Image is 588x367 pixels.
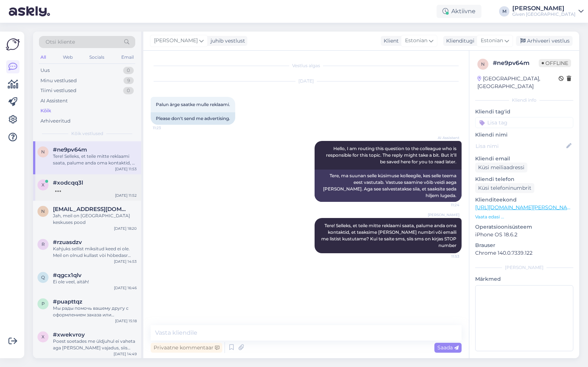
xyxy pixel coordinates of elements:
[53,206,129,212] span: nsheiko50@gmail.com
[53,305,137,318] div: Мы рады помочь вашему другу с оформлением заказа или предоставить любую необходимую информацию.
[46,38,75,46] span: Otsi kliente
[42,241,45,247] span: r
[114,351,137,357] div: [DATE] 14:49
[40,87,76,94] div: Tiimi vestlused
[475,108,573,116] p: Kliendi tag'id
[405,37,427,45] span: Estonian
[475,231,573,239] p: iPhone OS 18.6.2
[481,37,503,45] span: Estonian
[208,37,245,45] div: juhib vestlust
[71,130,103,137] span: Kõik vestlused
[512,6,584,17] a: [PERSON_NAME]Given [GEOGRAPHIC_DATA]
[475,155,573,163] p: Kliendi email
[153,125,180,131] span: 11:23
[53,246,137,259] div: Kahjuks sellist miksitud keed ei ole. Meil on olnud kullast vòi hòbedasr [PERSON_NAME] mumudega
[539,59,571,67] span: Offline
[437,5,481,18] div: Aktiivne
[475,249,573,257] p: Chrome 140.0.7339.122
[477,75,559,90] div: [GEOGRAPHIC_DATA], [GEOGRAPHIC_DATA]
[475,264,573,271] div: [PERSON_NAME]
[123,87,134,94] div: 0
[53,279,137,285] div: Ei ole veel, aitäh!
[475,163,527,172] div: Küsi meiliaadressi
[493,59,539,68] div: # ne9pv64m
[41,275,45,280] span: q
[40,107,51,115] div: Kõik
[437,344,459,351] span: Saada
[475,183,534,193] div: Küsi telefoninumbrit
[154,37,198,45] span: [PERSON_NAME]
[53,298,82,305] span: #puapttqz
[40,117,71,125] div: Arhiveeritud
[475,204,577,211] a: [URL][DOMAIN_NAME][PERSON_NAME]
[42,334,44,339] span: x
[476,142,565,150] input: Lisa nimi
[156,102,230,107] span: Palun ärge saatke mulle reklaami.
[428,212,459,218] span: [PERSON_NAME]
[41,208,45,214] span: n
[432,202,459,208] span: 11:24
[53,239,82,246] span: #rzuasdzv
[42,182,44,188] span: x
[114,259,137,264] div: [DATE] 14:53
[151,343,222,353] div: Privaatne kommentaar
[475,117,573,128] input: Lisa tag
[88,52,106,62] div: Socials
[475,131,573,139] p: Kliendi nimi
[42,301,45,306] span: p
[443,37,474,45] div: Klienditugi
[114,226,137,231] div: [DATE] 18:20
[475,223,573,231] p: Operatsioonisüsteem
[315,170,462,202] div: Tere, ma suunan selle küsimuse kolleegile, kes selle teema eest vastutab. Vastuse saamine võib ve...
[53,212,137,226] div: Jah, meil on [GEOGRAPHIC_DATA] keskuses pood
[39,52,47,62] div: All
[115,193,137,198] div: [DATE] 11:52
[61,52,74,62] div: Web
[40,77,77,84] div: Minu vestlused
[475,241,573,249] p: Brauser
[53,153,137,166] div: Tere! Selleks, et teile mitte reklaami saata, palume anda oma kontaktid, et teaksime [PERSON_NAME...
[53,179,83,186] span: #xodcqq3l
[499,6,509,17] div: M
[475,214,573,220] p: Vaata edasi ...
[53,338,137,351] div: Poest soetades me üldjuhul ei vaheta aga [PERSON_NAME] vajadus, siis andke meile [PERSON_NAME] le...
[475,97,573,103] div: Kliendi info
[115,166,137,172] div: [DATE] 11:53
[151,112,235,125] div: Please don't send me advertising.
[123,77,134,84] div: 9
[475,196,573,204] p: Klienditeekond
[40,67,50,74] div: Uus
[475,175,573,183] p: Kliendi telefon
[40,97,68,105] div: AI Assistent
[326,146,458,164] span: Hello, I am routing this question to the colleague who is responsible for this topic. The reply m...
[53,331,85,338] span: #xwekvroy
[151,78,462,84] div: [DATE]
[475,275,573,283] p: Märkmed
[432,254,459,259] span: 11:53
[516,36,573,46] div: Arhiveeri vestlus
[6,37,20,51] img: Askly Logo
[114,285,137,291] div: [DATE] 16:46
[512,11,576,17] div: Given [GEOGRAPHIC_DATA]
[432,135,459,141] span: AI Assistent
[512,6,576,11] div: [PERSON_NAME]
[115,318,137,324] div: [DATE] 15:18
[53,272,82,279] span: #qgcx1qlv
[41,149,45,155] span: n
[151,62,462,69] div: Vestlus algas
[381,37,399,45] div: Klient
[481,61,485,67] span: n
[321,223,458,248] span: Tere! Selleks, et teile mitte reklaami saata, palume anda oma kontaktid, et teaksime [PERSON_NAME...
[123,67,134,74] div: 0
[120,52,135,62] div: Email
[53,146,87,153] span: #ne9pv64m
